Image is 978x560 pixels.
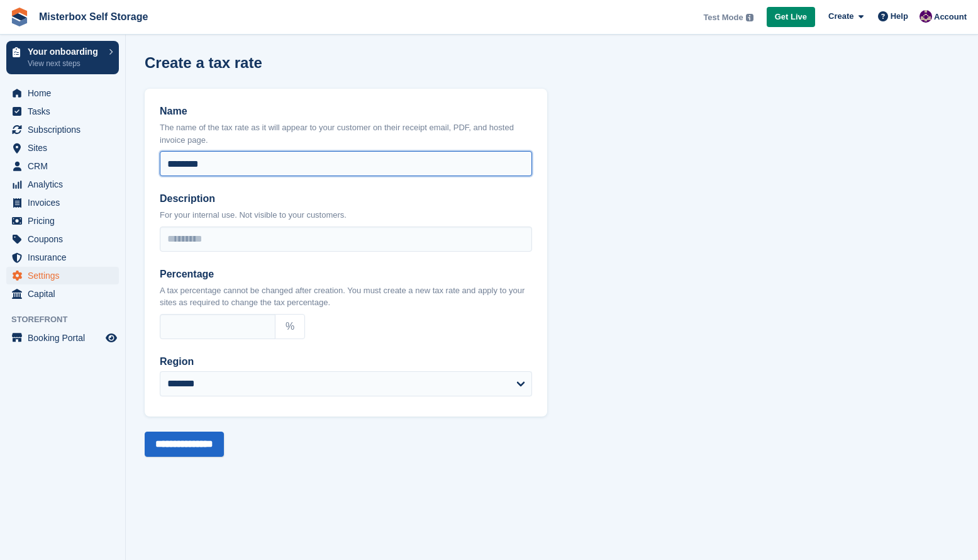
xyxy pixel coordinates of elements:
[11,313,125,326] span: Storefront
[6,230,119,248] a: menu
[104,330,119,345] a: Preview store
[28,47,103,56] p: Your onboarding
[28,139,103,157] span: Sites
[775,11,807,23] span: Get Live
[6,84,119,102] a: menu
[934,11,967,23] span: Account
[28,249,103,266] span: Insurance
[6,176,119,193] a: menu
[28,230,103,248] span: Coupons
[160,284,532,309] p: A tax percentage cannot be changed after creation. You must create a new tax rate and apply to yo...
[6,194,119,211] a: menu
[6,41,119,74] a: Your onboarding View next steps
[828,10,853,23] span: Create
[34,6,153,27] a: Misterbox Self Storage
[28,212,103,230] span: Pricing
[28,329,103,347] span: Booking Portal
[6,121,119,138] a: menu
[28,267,103,284] span: Settings
[160,267,532,282] label: Percentage
[28,84,103,102] span: Home
[6,157,119,175] a: menu
[6,103,119,120] a: menu
[10,8,29,26] img: stora-icon-8386f47178a22dfd0bd8f6a31ec36ba5ce8667c1dd55bd0f319d3a0aa187defe.svg
[160,354,532,369] label: Region
[28,194,103,211] span: Invoices
[28,157,103,175] span: CRM
[6,285,119,303] a: menu
[703,11,743,24] span: Test Mode
[160,121,532,146] p: The name of the tax rate as it will appear to your customer on their receipt email, PDF, and host...
[920,10,932,23] img: Anna Žambůrková
[160,104,532,119] label: Name
[28,285,103,303] span: Capital
[891,10,908,23] span: Help
[6,249,119,266] a: menu
[28,176,103,193] span: Analytics
[160,209,532,221] p: For your internal use. Not visible to your customers.
[6,212,119,230] a: menu
[767,7,815,28] a: Get Live
[145,54,262,71] h1: Create a tax rate
[746,14,753,21] img: icon-info-grey-7440780725fd019a000dd9b08b2336e03edf1995a4989e88bcd33f0948082b44.svg
[6,139,119,157] a: menu
[28,103,103,120] span: Tasks
[160,191,532,206] label: Description
[6,329,119,347] a: menu
[28,121,103,138] span: Subscriptions
[28,58,103,69] p: View next steps
[6,267,119,284] a: menu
